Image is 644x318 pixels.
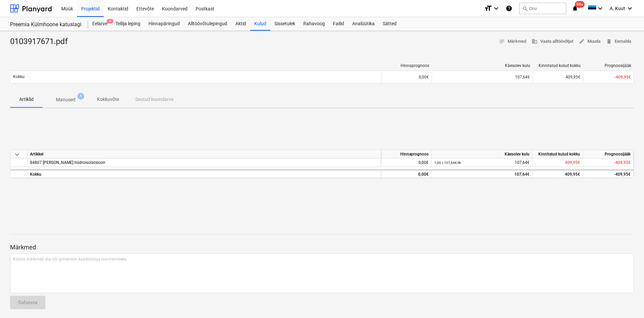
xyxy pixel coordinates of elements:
[579,38,585,44] span: edit
[299,17,329,31] a: Rahavoog
[610,286,644,318] iframe: Chat Widget
[381,170,432,178] div: 0,00€
[384,63,429,68] div: Hinnaprognoos
[435,63,530,68] div: Käesolev kulu
[536,63,581,68] div: Kinnitatud kulud kokku
[381,150,432,158] div: Hinnaprognoos
[583,150,634,158] div: Prognoosijääk
[434,161,461,165] small: 1,00 × 107,64€ / tk
[606,38,631,45] span: Eemalda
[435,75,530,79] div: 107,64€
[579,38,601,45] span: Muuda
[30,160,105,165] span: 84807 Katuse hüdroisolatsioon
[533,170,583,178] div: 409,95€
[97,96,119,103] p: Kokkuvõte
[614,75,631,79] span: -409,95€
[533,150,583,158] div: Kinnitatud kulud kokku
[606,38,612,44] span: delete
[88,17,111,31] a: Eelarve1
[532,38,573,45] span: Vaata alltöövõtjat
[499,38,505,44] span: notes
[348,17,379,31] a: Analüütika
[565,160,580,165] span: 409,95€
[18,96,34,103] p: Artiklid
[432,150,533,158] div: Käesolev kulu
[603,36,634,47] button: Eemalda
[529,36,576,47] button: Vaata alltöövõtjat
[184,17,231,31] a: Alltöövõtulepingud
[434,158,530,167] div: 107,64€
[77,93,84,100] span: 1
[13,74,25,80] p: Kokku
[533,72,583,82] div: 409,95€
[329,17,348,31] a: Failid
[111,17,144,31] a: Tellija leping
[27,150,381,158] div: Artikkel
[576,36,603,47] button: Muuda
[381,158,432,167] div: 0,00€
[13,150,21,158] span: keyboard_arrow_down
[379,17,401,31] a: Sätted
[381,72,432,82] div: 0,00€
[144,17,184,31] a: Hinnapäringud
[610,286,644,318] div: Vestlusvidin
[107,19,113,24] span: 1
[586,63,631,68] div: Prognoosijääk
[56,96,75,103] p: Manused
[27,170,381,178] div: Kokku
[434,170,530,179] div: 107,64€
[10,21,80,28] div: Preemia Külmhoone katuslagi
[250,17,270,31] a: Kulud
[270,17,299,31] a: Sissetulek
[583,170,634,178] div: -409,95€
[231,17,250,31] a: Aktid
[10,36,73,47] div: 0103917671.pdf
[499,38,526,45] span: Märkmed
[88,17,111,31] div: Eelarve
[532,38,538,44] span: business
[614,160,631,165] span: -409,95€
[10,243,634,251] p: Märkmed
[496,36,529,47] button: Märkmed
